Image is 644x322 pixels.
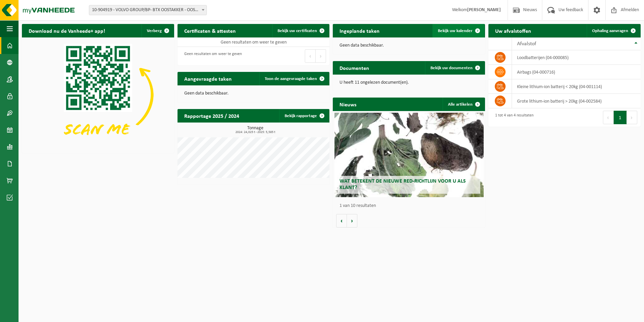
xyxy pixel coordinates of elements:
p: Geen data beschikbaar. [340,43,478,48]
h2: Aangevraagde taken [178,72,238,85]
span: 2024: 24,025 t - 2025: 5,585 t [181,131,330,134]
strong: [PERSON_NAME] [467,7,501,12]
h2: Certificaten & attesten [178,24,243,37]
span: Bekijk uw documenten [430,66,473,70]
h2: Nieuws [333,98,363,111]
p: 1 van 10 resultaten [340,204,482,208]
span: Ophaling aanvragen [592,29,628,33]
a: Bekijk rapportage [279,109,329,123]
button: Previous [305,49,316,63]
div: 1 tot 4 van 4 resultaten [492,110,534,125]
span: Afvalstof [517,41,536,47]
span: Toon de aangevraagde taken [265,77,317,81]
td: grote lithium-ion batterij > 20kg (04-002584) [512,94,641,108]
h2: Rapportage 2025 / 2024 [178,109,246,122]
h3: Tonnage [181,126,330,134]
a: Bekijk uw kalender [432,24,484,37]
button: Vorige [336,214,347,227]
button: 1 [614,111,627,124]
h2: Documenten [333,61,376,74]
h2: Uw afvalstoffen [488,24,538,37]
div: Geen resultaten om weer te geven [181,49,242,63]
a: Bekijk uw documenten [425,61,484,75]
img: Download de VHEPlus App [22,37,174,152]
button: Next [627,111,637,124]
h2: Download nu de Vanheede+ app! [22,24,112,37]
span: Bekijk uw kalender [438,29,473,33]
p: U heeft 11 ongelezen document(en). [340,80,478,85]
td: loodbatterijen (04-000085) [512,50,641,65]
a: Ophaling aanvragen [587,24,640,37]
span: Wat betekent de nieuwe RED-richtlijn voor u als klant? [340,179,466,190]
a: Toon de aangevraagde taken [259,72,329,85]
span: Bekijk uw certificaten [278,29,317,33]
td: kleine lithium-ion batterij < 20kg (04-001114) [512,79,641,94]
a: Alle artikelen [443,98,484,111]
button: Previous [603,111,614,124]
button: Volgende [347,214,357,227]
button: Next [316,49,326,63]
td: airbags (04-000716) [512,65,641,79]
span: Verberg [147,29,162,33]
a: Wat betekent de nieuwe RED-richtlijn voor u als klant? [334,113,484,197]
button: Verberg [141,24,173,37]
span: 10-904919 - VOLVO GROUP/BP- BTX OOSTAKKER - OOSTAKKER [89,5,207,15]
span: 10-904919 - VOLVO GROUP/BP- BTX OOSTAKKER - OOSTAKKER [89,5,206,15]
a: Bekijk uw certificaten [272,24,329,37]
h2: Ingeplande taken [333,24,386,37]
td: Geen resultaten om weer te geven [178,37,330,47]
p: Geen data beschikbaar. [184,91,323,96]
